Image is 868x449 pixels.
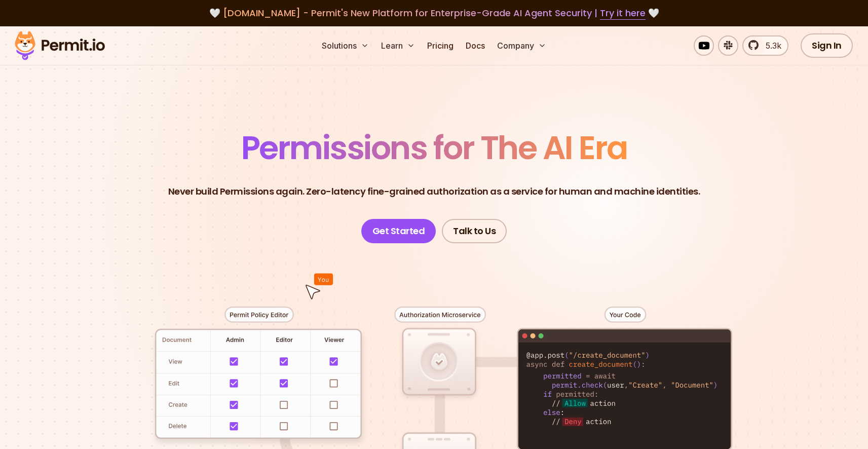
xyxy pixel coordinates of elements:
[423,35,458,56] a: Pricing
[168,184,700,199] p: Never build Permissions again. Zero-latency fine-grained authorization as a service for human and...
[493,35,550,56] button: Company
[442,219,507,243] a: Talk to Us
[241,125,627,170] span: Permissions for The AI Era
[377,35,419,56] button: Learn
[318,35,373,56] button: Solutions
[600,7,646,20] a: Try it here
[361,219,436,243] a: Get Started
[223,7,646,19] span: [DOMAIN_NAME] - Permit's New Platform for Enterprise-Grade AI Agent Security |
[462,35,489,56] a: Docs
[742,35,788,56] a: 5.3k
[760,40,781,52] span: 5.3k
[24,6,844,20] div: 🤍 🤍
[10,28,109,63] img: Permit logo
[801,33,853,58] a: Sign In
